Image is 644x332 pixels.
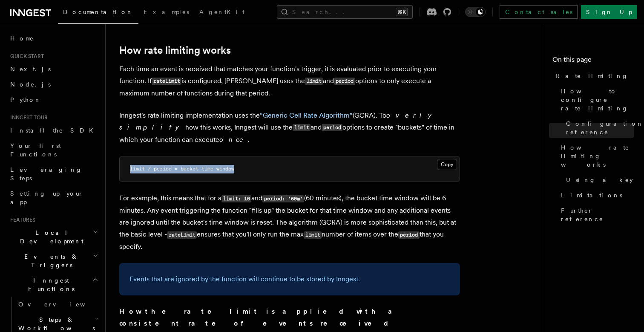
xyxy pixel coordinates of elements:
a: AgentKit [194,3,250,23]
code: limit [293,124,310,131]
a: Examples [138,3,194,23]
a: Documentation [58,3,138,24]
span: How to configure rate limiting [561,87,634,113]
span: Python [10,96,41,103]
em: overly simplify [119,111,438,131]
span: Node.js [10,81,51,88]
code: period: '60m' [262,195,304,202]
span: AgentKit [199,9,244,15]
code: period [322,124,342,131]
span: Home [10,34,34,43]
a: Install the SDK [7,123,100,138]
span: Setting up your app [10,190,83,205]
code: rateLimit [167,231,197,239]
a: Limitations [558,188,634,203]
span: Your first Functions [10,142,61,158]
a: Next.js [7,61,100,77]
a: Python [7,92,100,107]
a: How rate limiting works [558,140,634,172]
a: Leveraging Steps [7,162,100,186]
a: Setting up your app [7,186,100,210]
code: limit / period = bucket time window [130,166,234,172]
span: Documentation [63,9,133,15]
button: Inngest Functions [7,273,100,297]
p: Each time an event is received that matches your function's trigger, it is evaluated prior to exe... [119,63,460,99]
a: “Generic Cell Rate Algorithm” [260,111,353,119]
span: Events & Triggers [7,252,93,269]
code: period [334,78,355,85]
em: once [219,136,247,144]
span: Local Development [7,228,93,245]
button: Local Development [7,225,100,249]
a: Your first Functions [7,138,100,162]
a: Overview [15,297,100,312]
span: Leveraging Steps [10,166,82,182]
span: Examples [144,9,189,15]
span: How rate limiting works [561,143,634,169]
span: Rate limiting [556,72,628,80]
span: Using a key [566,176,633,184]
button: Search...⌘K [277,5,413,19]
span: Inngest tour [7,114,48,121]
code: limit: 10 [221,195,251,202]
code: limit [304,231,322,239]
span: Quick start [7,53,44,60]
a: How rate limiting works [119,44,231,56]
a: Contact sales [500,5,578,19]
a: Home [7,31,100,46]
a: Using a key [563,172,634,188]
p: Inngest's rate limiting implementation uses the (GCRA). To how this works, Inngest will use the a... [119,110,460,146]
button: Toggle dark mode [465,7,486,17]
kbd: ⌘K [396,8,408,16]
span: Configuration reference [566,119,644,136]
span: Overview [18,301,106,308]
code: period [398,231,419,239]
span: Install the SDK [10,127,98,134]
h4: On this page [552,55,634,68]
a: Rate limiting [552,68,634,84]
span: Further reference [561,206,634,223]
code: rateLimit [152,78,181,85]
strong: How the rate limit is applied with a consistent rate of events received [119,307,402,327]
span: Limitations [561,191,622,199]
span: Next.js [10,66,51,72]
span: Features [7,217,35,223]
a: Node.js [7,77,100,92]
p: Events that are ignored by the function will continue to be stored by Inngest. [129,273,450,285]
a: Sign Up [581,5,637,19]
code: limit [305,78,323,85]
p: For example, this means that for a and (60 minutes), the bucket time window will be 6 minutes. An... [119,192,460,253]
button: Events & Triggers [7,249,100,273]
button: Copy [437,159,457,170]
a: How to configure rate limiting [558,84,634,116]
span: Inngest Functions [7,276,92,293]
a: Configuration reference [563,116,634,140]
a: Further reference [558,203,634,227]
